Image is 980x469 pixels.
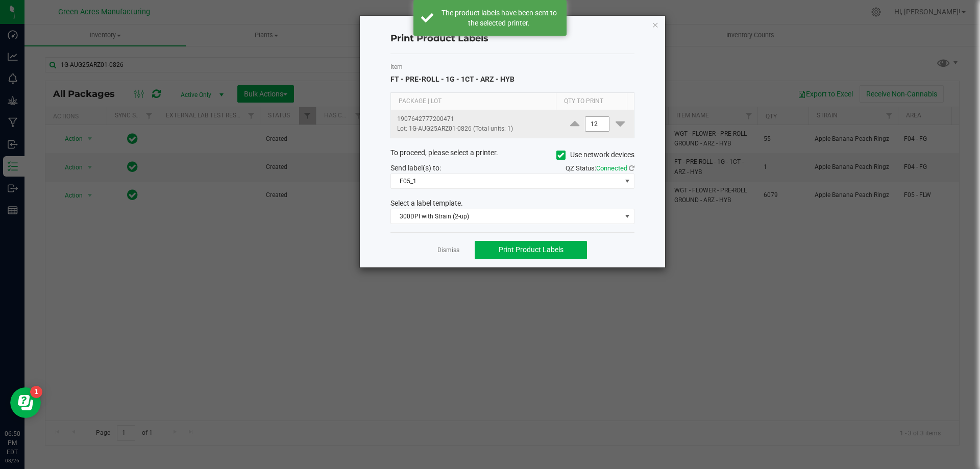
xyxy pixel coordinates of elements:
[390,164,441,172] span: Send label(s) to:
[596,164,627,172] span: Connected
[390,75,514,83] span: FT - PRE-ROLL - 1G - 1CT - ARZ - HYB
[391,174,621,188] span: F05_1
[437,246,459,255] a: Dismiss
[397,114,555,124] p: 1907642777200471
[439,8,559,28] div: The product labels have been sent to the selected printer.
[391,209,621,224] span: 300DPI with Strain (2-up)
[391,93,556,110] th: Package | Lot
[556,150,634,160] label: Use network devices
[556,93,627,110] th: Qty to Print
[383,198,642,209] div: Select a label template.
[30,386,42,398] iframe: Resource center unread badge
[475,241,587,259] button: Print Product Labels
[499,245,563,254] span: Print Product Labels
[566,164,634,172] span: QZ Status:
[383,147,642,163] div: To proceed, please select a printer.
[390,32,634,45] h4: Print Product Labels
[10,387,41,418] iframe: Resource center
[397,124,555,134] p: Lot: 1G-AUG25ARZ01-0826 (Total units: 1)
[390,62,634,71] label: Item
